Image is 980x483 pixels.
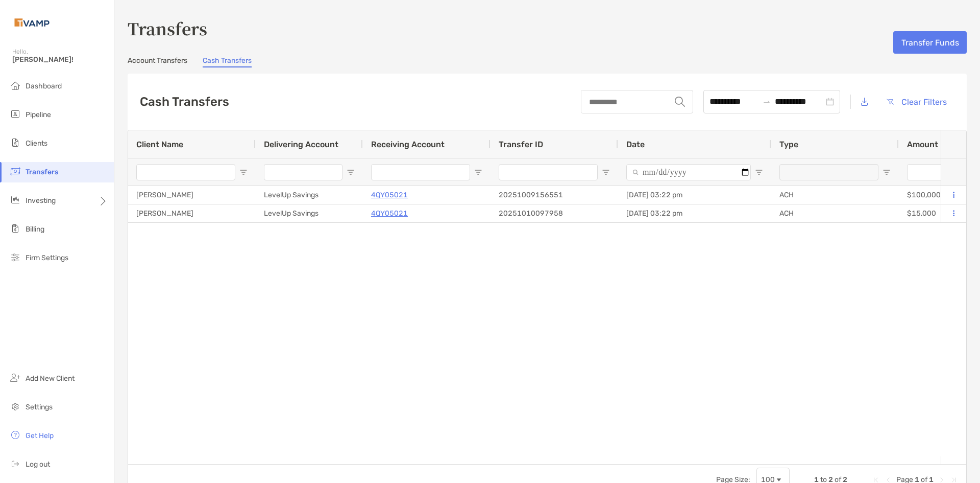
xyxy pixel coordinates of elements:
[9,165,21,177] img: transfers icon
[371,164,470,180] input: Receiving Account Filter Input
[675,97,685,107] img: input icon
[264,140,338,149] span: Delivering Account
[618,186,771,204] div: [DATE] 03:22 pm
[9,372,21,384] img: add_new_client icon
[347,168,355,176] button: Open Filter Menu
[26,225,44,234] span: Billing
[499,140,543,149] span: Transfer ID
[626,140,645,149] span: Date
[9,108,21,120] img: pipeline icon
[371,140,445,149] span: Receiving Account
[878,90,954,113] button: Clear Filters
[9,194,21,206] img: investing icon
[371,207,408,220] a: 4QY05021
[26,110,51,119] span: Pipeline
[203,56,252,67] a: Cash Transfers
[26,82,62,90] span: Dashboard
[136,164,235,180] input: Client Name Filter Input
[9,79,21,91] img: dashboard icon
[9,222,21,235] img: billing icon
[9,457,21,470] img: logout icon
[618,204,771,222] div: [DATE] 03:22 pm
[128,56,187,67] a: Account Transfers
[887,99,894,105] img: button icon
[12,55,108,64] span: [PERSON_NAME]!
[26,139,47,148] span: Clients
[264,164,342,180] input: Delivering Account Filter Input
[239,168,248,176] button: Open Filter Menu
[26,196,56,205] span: Investing
[140,95,229,109] h2: Cash Transfers
[771,186,899,204] div: ACH
[771,204,899,222] div: ACH
[626,164,751,180] input: Date Filter Input
[264,207,318,220] p: LevelUp Savings
[907,140,938,149] span: Amount
[9,429,21,441] img: get-help icon
[474,168,482,176] button: Open Filter Menu
[12,4,52,41] img: Zoe Logo
[136,140,183,149] span: Client Name
[883,168,891,176] button: Open Filter Menu
[755,168,763,176] button: Open Filter Menu
[371,189,408,201] a: 4QY05021
[763,98,771,106] span: swap-right
[264,189,318,201] p: LevelUp Savings
[602,168,610,176] button: Open Filter Menu
[9,400,21,412] img: settings icon
[499,164,598,180] input: Transfer ID Filter Input
[128,204,256,222] div: [PERSON_NAME]
[26,374,75,383] span: Add New Client
[26,460,50,469] span: Log out
[9,136,21,149] img: clients icon
[9,251,21,263] img: firm-settings icon
[26,168,58,176] span: Transfers
[26,431,54,440] span: Get Help
[893,31,967,54] button: Transfer Funds
[26,403,53,411] span: Settings
[128,186,256,204] div: [PERSON_NAME]
[779,140,798,149] span: Type
[491,186,618,204] div: 20251009156551
[26,254,68,262] span: Firm Settings
[128,16,967,40] h3: Transfers
[491,204,618,222] div: 20251010097958
[763,98,771,106] span: to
